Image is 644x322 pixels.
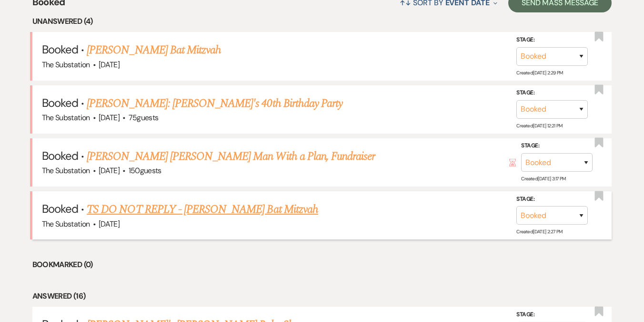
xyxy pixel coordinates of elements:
span: Booked [42,148,78,163]
span: Created: [DATE] 3:17 PM [521,176,565,182]
span: The Substation [42,60,90,70]
span: [DATE] [99,166,120,176]
li: Bookmarked (0) [32,259,612,271]
span: 75 guests [129,113,159,123]
span: The Substation [42,219,90,229]
span: The Substation [42,166,90,176]
label: Stage: [516,194,588,205]
label: Stage: [516,310,588,320]
li: Answered (16) [32,290,612,302]
label: Stage: [516,35,588,45]
span: Created: [DATE] 2:29 PM [516,70,563,76]
span: Booked [42,42,78,57]
label: Stage: [516,88,588,98]
label: Stage: [521,141,593,151]
a: [PERSON_NAME] [PERSON_NAME] Man With a Plan, Fundraiser [87,148,375,165]
a: [PERSON_NAME]: [PERSON_NAME]'s 40th Birthday Party [87,95,342,112]
span: The Substation [42,113,90,123]
span: Created: [DATE] 2:27 PM [516,229,562,235]
span: Booked [42,201,78,216]
a: TS DO NOT REPLY - [PERSON_NAME] Bat Mitzvah [87,201,318,218]
span: [DATE] [99,113,120,123]
span: [DATE] [99,60,120,70]
span: Created: [DATE] 12:21 PM [516,123,562,129]
span: [DATE] [99,219,120,229]
span: 150 guests [129,166,161,176]
a: [PERSON_NAME] Bat Mitzvah [87,42,221,59]
li: Unanswered (4) [32,15,612,28]
span: Booked [42,95,78,110]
